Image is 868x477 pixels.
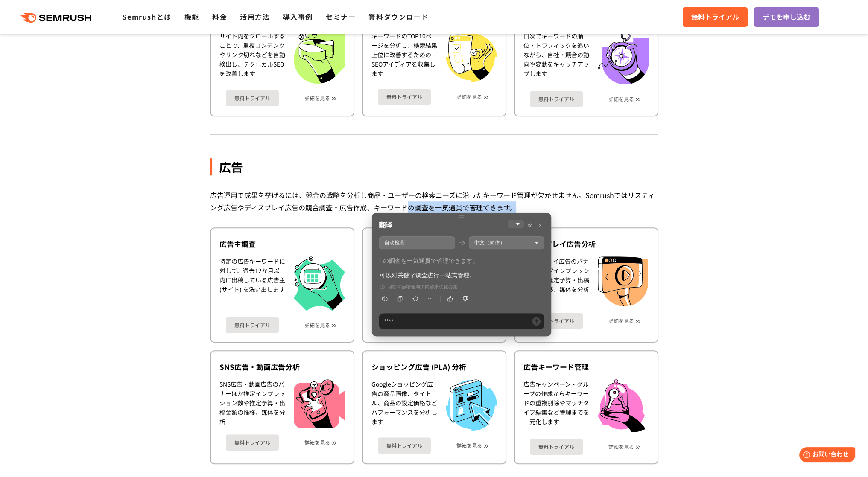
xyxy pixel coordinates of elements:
a: 無料トライアル [378,89,431,105]
div: 広告主調査 [219,239,345,249]
a: 詳細を見る [608,318,634,324]
img: ショッピング広告 (PLA) 分析 [446,379,497,431]
a: 詳細を見る [456,442,482,448]
a: 詳細を見る [608,444,634,450]
span: デモを申し込む [763,12,810,23]
a: 無料トライアル [530,313,583,329]
div: 広告運用で成果を挙げるには、競合の戦略を分析し商品・ユーザーの検索ニーズに沿ったキーワード管理が欠かせません。Semrushではリスティング広告やディスプレイ広告の競合調査・広告作成、キーワード... [210,189,658,214]
img: サイト診断 [294,31,345,84]
a: 無料トライアル [530,91,583,107]
div: SNS広告・動画広告分析 [219,362,345,372]
a: 料金 [212,12,227,22]
div: 広告 [210,158,658,175]
div: キーワードのTOP10ページを分析し、検索結果上位に改善するためのSEOアイディアを収集します [371,31,437,82]
div: リスティング広告において、競合他社が入札しているキーワードから広告見出し文章、LPを分析します [371,256,437,308]
a: セミナー [326,12,356,22]
div: ディスプレイ広告分析 [523,239,649,249]
a: 無料トライアル [378,437,431,454]
div: Googleショッピング広告の商品画像、タイトル、商品の設定価格などパフォーマンスを分析します [371,379,437,431]
a: 詳細を見る [608,96,634,102]
a: 導入事例 [283,12,313,22]
a: 無料トライアル [226,317,279,333]
img: 広告主調査 [294,256,345,311]
img: ページ改善提案 [446,31,497,82]
div: 広告キャンペーン・グループの作成からキーワードの重複削除やマッチタイプ編集など管理までを一元化します [523,379,589,433]
span: 無料トライアル [691,12,739,23]
div: サイト内をクロールすることで、重複コンテンツやリンク切れなどを自動検出し、テクニカルSEOを改善します [219,31,285,84]
a: 詳細を見る [304,439,330,445]
a: デモを申し込む [754,7,819,27]
img: ディスプレイ広告分析 [598,256,648,307]
a: 無料トライアル [683,7,748,27]
div: 日次でキーワードの順位・トラフィックを追いながら、自社・競合の動向や変動をキャッチアップします [523,31,589,84]
a: 無料トライアル [226,434,279,451]
div: 広告キーワード管理 [523,362,649,372]
img: 広告キーワード管理 [598,379,646,433]
div: ショッピング広告 (PLA) 分析 [371,362,497,372]
a: 無料トライアル [530,439,583,455]
div: SNS広告・動画広告のバナーほか推定インプレッション数や推定予算・出稿金額の推移、媒体を分析 [219,379,285,428]
a: 詳細を見る [304,95,330,101]
a: 資料ダウンロード [368,12,429,22]
div: リスティング広告分析 [371,239,497,249]
div: ディスプレイ広告のバナーほか推定インプレッション数や推定予算・出稿金額の推移、媒体を分析 [523,256,589,307]
img: 順位計測 [598,31,649,84]
a: 無料トライアル [226,90,279,106]
a: 詳細を見る [456,94,482,100]
img: SNS広告・動画広告分析 [294,379,345,428]
a: 機能 [184,12,199,22]
div: 特定の広告キーワードに対して、過去12か月以内に出稿している広告主 (サイト) を洗い出します [219,256,285,311]
a: 詳細を見る [304,322,330,328]
a: Semrushとは [122,12,171,22]
a: 活用方法 [240,12,270,22]
iframe: Help widget launcher [792,444,859,468]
